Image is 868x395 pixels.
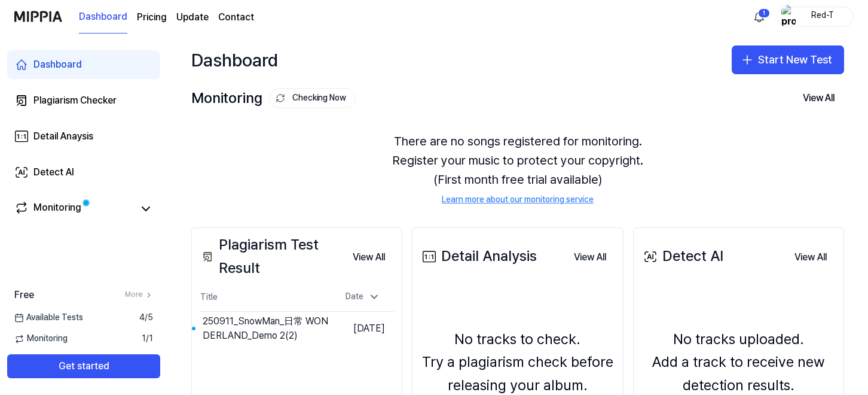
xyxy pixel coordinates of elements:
[79,1,127,34] a: Dashboard
[33,200,81,217] div: Monitoring
[14,288,34,302] span: Free
[732,45,844,74] button: Start New Test
[139,312,153,324] span: 4 / 5
[269,88,356,108] button: Checking Now
[420,245,537,268] div: Detail Analysis
[750,7,769,26] button: 알림1
[343,245,395,269] button: View All
[33,165,74,180] div: Detect AI
[752,10,766,24] img: 알림
[777,7,854,27] button: profileRed-T
[199,283,331,312] th: Title
[199,233,343,279] div: Plagiarism Test Result
[191,117,844,220] div: There are no songs registered for monitoring. Register your music to protect your copyright. (Fir...
[793,86,844,110] button: View All
[191,87,356,110] div: Monitoring
[343,244,395,269] a: View All
[142,333,153,345] span: 1 / 1
[442,194,594,206] a: Learn more about our monitoring service
[564,245,616,269] button: View All
[7,158,160,187] a: Detect AI
[341,287,385,306] div: Date
[203,314,331,343] div: 250911_SnowMan_日常 WONDERLAND_Demo 2(2)
[331,312,395,346] td: [DATE]
[641,245,723,268] div: Detect AI
[191,45,278,74] div: Dashboard
[7,50,160,79] a: Dashboard
[781,5,796,29] img: profile
[137,10,167,25] a: Pricing
[33,57,82,72] div: Dashboard
[7,86,160,115] a: Plagiarism Checker
[125,290,153,300] a: More
[14,200,134,217] a: Monitoring
[14,312,83,324] span: Available Tests
[7,122,160,151] a: Detail Anaysis
[799,10,846,23] div: Red-T
[33,93,117,108] div: Plagiarism Checker
[785,244,836,269] a: View All
[758,8,770,18] div: 1
[218,10,254,25] a: Contact
[7,354,160,378] button: Get started
[33,129,93,144] div: Detail Anaysis
[14,333,68,345] span: Monitoring
[564,244,616,269] a: View All
[785,245,836,269] button: View All
[176,10,209,25] a: Update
